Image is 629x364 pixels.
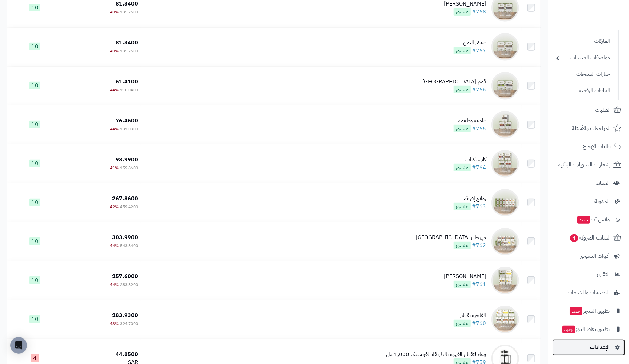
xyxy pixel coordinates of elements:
[570,307,582,315] span: جديد
[552,230,625,246] a: السلات المتروكة4
[454,47,471,54] span: منشور
[110,87,119,93] span: 44%
[491,111,519,139] img: غامقة وطعمة
[112,272,138,281] span: 157.6000
[454,164,471,171] span: منشور
[454,8,471,16] span: منشور
[491,150,519,178] img: كلاسيكيات
[386,351,486,358] div: وعاء لتقطير القهوة بالطريقة الفرنسية ، 1,000 مل
[454,203,471,210] span: منشور
[110,48,119,54] span: 40%
[416,234,486,242] div: مهرجان [GEOGRAPHIC_DATA]
[596,178,610,188] span: العملاء
[583,142,611,151] span: طلبات الإرجاع
[454,312,486,320] div: الفاخرة تقطير
[454,320,471,327] span: منشور
[29,82,40,89] span: 10
[552,211,625,228] a: وآتس آبجديد
[29,276,40,284] span: 10
[552,138,625,155] a: طلبات الإرجاع
[568,288,610,297] span: التطبيقات والخدمات
[110,126,119,132] span: 44%
[120,48,138,54] span: 135.2600
[552,321,625,337] a: تطبيق نقاط البيعجديد
[10,337,27,354] div: Open Intercom Messenger
[29,160,40,167] span: 10
[29,43,40,50] span: 10
[552,339,625,356] a: الإعدادات
[120,321,138,327] span: 324.7000
[110,243,119,249] span: 44%
[562,324,610,334] span: تطبيق نقاط البيع
[29,315,40,323] span: 10
[552,266,625,283] a: التقارير
[552,175,625,191] a: العملاء
[454,39,486,47] div: عقيق اليمن
[454,281,471,288] span: منشور
[552,156,625,173] a: إشعارات التحويلات البنكية
[491,267,519,294] img: جواهر البن
[552,193,625,210] a: المدونة
[454,117,486,125] div: غامقة وطعمة
[472,8,486,16] a: #768
[110,282,119,288] span: 44%
[491,33,519,61] img: عقيق اليمن
[595,105,611,115] span: الطلبات
[65,351,138,358] div: 44.8500
[112,311,138,320] span: 183.9300
[582,18,622,32] img: logo-2.png
[552,120,625,136] a: المراجعات والأسئلة
[472,47,486,55] a: #767
[116,39,138,47] span: 81.3400
[116,117,138,125] span: 76.4600
[597,270,610,279] span: التقارير
[580,251,610,261] span: أدوات التسويق
[120,9,138,15] span: 135.2600
[552,102,625,118] a: الطلبات
[577,215,610,224] span: وآتس آب
[472,202,486,211] a: #763
[120,243,138,249] span: 543.8400
[552,303,625,319] a: تطبيق المتجرجديد
[444,273,486,281] div: [PERSON_NAME]
[569,306,610,316] span: تطبيق المتجر
[552,83,613,98] a: الملفات الرقمية
[454,86,471,93] span: منشور
[116,78,138,86] span: 61.4100
[472,163,486,172] a: #764
[454,156,486,164] div: كلاسيكيات
[120,282,138,288] span: 283.8200
[110,9,119,15] span: 40%
[590,343,610,352] span: الإعدادات
[454,125,471,132] span: منشور
[552,67,613,82] a: خيارات المنتجات
[120,204,138,210] span: 459.4200
[472,241,486,250] a: #762
[562,326,575,333] span: جديد
[472,319,486,327] a: #760
[120,87,138,93] span: 110.0400
[577,216,590,224] span: جديد
[572,123,611,133] span: المراجعات والأسئلة
[112,233,138,242] span: 303.9900
[552,34,613,49] a: الماركات
[570,234,578,242] span: 4
[454,195,486,203] div: روائع إفريقيا
[472,85,486,94] a: #766
[472,280,486,289] a: #761
[491,72,519,100] img: قمم إندونيسيا
[31,354,39,362] span: 4
[110,204,119,210] span: 42%
[112,194,138,203] span: 267.8600
[116,155,138,164] span: 93.9900
[110,165,119,171] span: 41%
[29,199,40,206] span: 10
[558,160,611,170] span: إشعارات التحويلات البنكية
[491,189,519,216] img: روائع إفريقيا
[552,50,613,65] a: مواصفات المنتجات
[29,4,40,11] span: 10
[454,242,471,249] span: منشور
[552,248,625,264] a: أدوات التسويق
[569,233,611,243] span: السلات المتروكة
[422,78,486,86] div: قمم [GEOGRAPHIC_DATA]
